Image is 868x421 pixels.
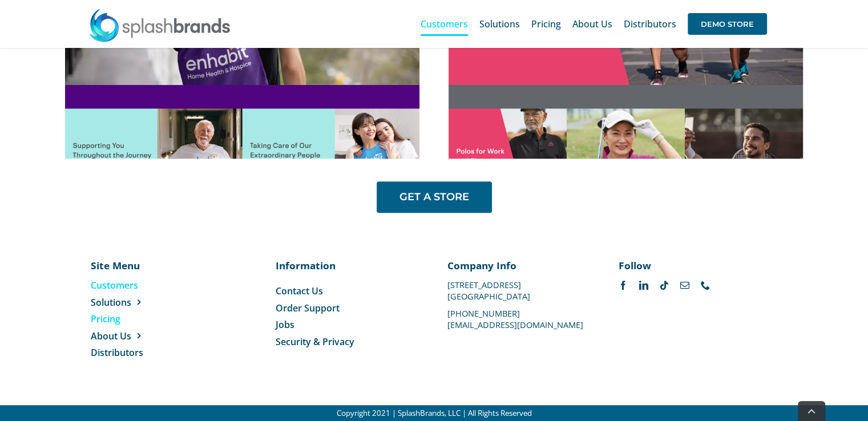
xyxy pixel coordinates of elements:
span: GET A STORE [399,191,469,203]
span: Distributors [91,346,143,359]
a: linkedin [639,281,648,290]
nav: Main Menu Sticky [421,6,767,42]
span: About Us [572,19,612,29]
p: Company Info [447,258,592,272]
a: tiktok [660,281,669,290]
a: Solutions [91,296,183,309]
a: facebook [619,281,628,290]
span: DEMO STORE [688,13,767,35]
span: Customers [91,279,138,292]
span: Pricing [531,19,561,29]
nav: Menu [276,285,421,348]
a: Pricing [91,313,183,325]
nav: Menu [91,279,183,359]
a: Customers [91,279,183,292]
p: Site Menu [91,258,183,272]
span: Solutions [479,19,520,29]
a: Distributors [624,6,676,42]
a: Jobs [276,318,421,331]
span: Customers [421,19,468,29]
span: Order Support [276,302,340,314]
a: DEMO STORE [688,6,767,42]
a: Customers [421,6,468,42]
p: Follow [619,258,764,272]
span: Security & Privacy [276,335,354,348]
a: About Us [91,330,183,342]
a: mail [680,281,689,290]
span: Solutions [91,296,131,309]
p: Information [276,258,421,272]
a: Pricing [531,6,561,42]
a: Order Support [276,302,421,314]
span: Distributors [624,19,676,29]
span: Contact Us [276,285,323,297]
p: Copyright 2021 | SplashBrands, LLC | All Rights Reserved [19,408,850,419]
span: About Us [91,330,131,342]
a: GET A STORE [377,181,492,213]
a: Contact Us [276,285,421,297]
img: SplashBrands.com Logo [88,8,231,42]
span: Pricing [91,313,120,325]
a: Distributors [91,346,183,359]
a: Security & Privacy [276,335,421,348]
span: Jobs [276,318,294,331]
a: phone [701,281,710,290]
